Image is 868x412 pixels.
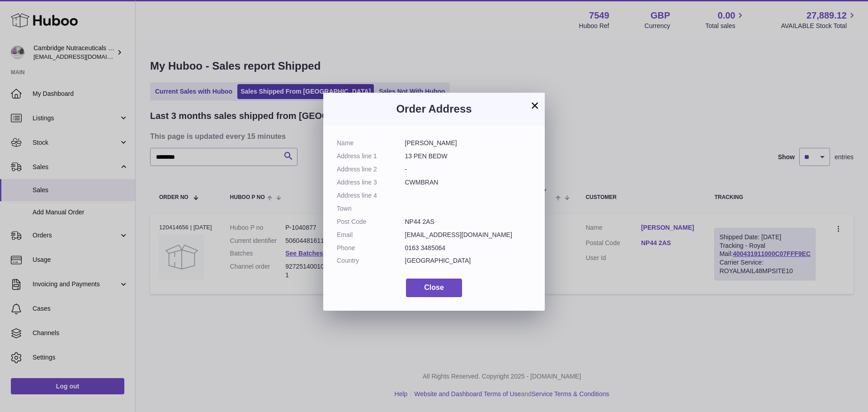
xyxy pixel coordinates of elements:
[405,244,532,252] dd: 0163 3485064
[337,102,531,116] h3: Order Address
[337,231,405,239] dt: Email
[405,218,532,226] dd: NP44 2AS
[337,165,405,174] dt: Address line 2
[405,231,532,239] dd: [EMAIL_ADDRESS][DOMAIN_NAME]
[405,165,532,174] dd: -
[337,139,405,147] dt: Name
[405,256,532,265] dd: [GEOGRAPHIC_DATA]
[424,284,444,291] span: Close
[337,152,405,161] dt: Address line 1
[337,204,405,213] dt: Town
[529,100,540,111] button: ×
[337,244,405,252] dt: Phone
[405,178,532,187] dd: CWMBRAN
[337,191,405,200] dt: Address line 4
[405,139,532,147] dd: [PERSON_NAME]
[406,279,462,297] button: Close
[337,256,405,265] dt: Country
[337,218,405,226] dt: Post Code
[337,178,405,187] dt: Address line 3
[405,152,532,161] dd: 13 PEN BEDW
